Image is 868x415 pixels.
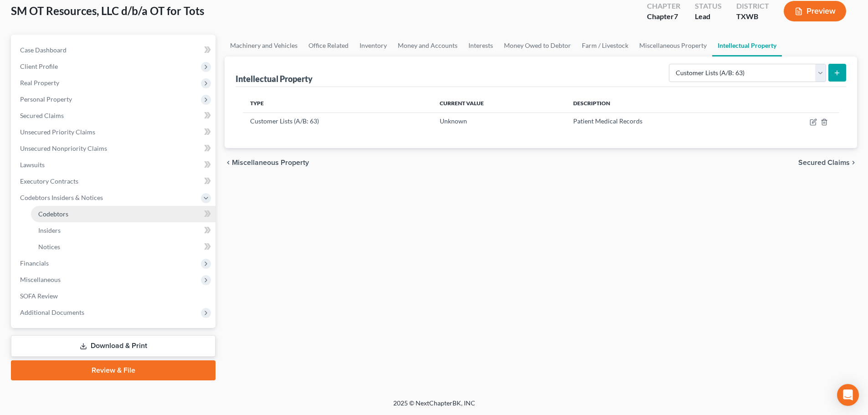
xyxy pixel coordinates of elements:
span: Executory Contracts [20,177,78,185]
div: TXWB [736,11,769,22]
td: Patient Medical Records [566,113,756,130]
a: Unsecured Priority Claims [13,124,216,140]
a: Machinery and Vehicles [225,35,303,56]
span: Real Property [20,79,59,87]
span: Codebtors Insiders & Notices [20,194,103,201]
div: Open Intercom Messenger [837,384,859,406]
div: Intellectual Property [236,73,313,84]
th: Description [566,94,756,113]
a: Notices [31,239,216,255]
span: SM OT Resources, LLC d/b/a OT for Tots [11,4,204,17]
div: Status [695,1,722,11]
a: Money Owed to Debtor [498,35,576,56]
a: Intellectual Property [712,35,782,56]
div: Chapter [647,1,680,11]
a: Money and Accounts [392,35,463,56]
td: Customer Lists (A/B: 63) [243,113,432,130]
td: Unknown [432,113,566,130]
a: Farm / Livestock [576,35,634,56]
a: Codebtors [31,206,216,222]
button: Secured Claims chevron_right [798,159,857,166]
span: SOFA Review [20,292,58,300]
div: Chapter [647,11,680,22]
a: Miscellaneous Property [634,35,712,56]
span: Client Profile [20,62,58,70]
th: Current Value [432,94,566,113]
a: Office Related [303,35,354,56]
span: Lawsuits [20,161,45,169]
a: Executory Contracts [13,173,216,190]
button: chevron_left Miscellaneous Property [225,159,309,166]
a: Inventory [354,35,392,56]
div: Lead [695,11,722,22]
div: 2025 © NextChapterBK, INC [175,399,694,415]
button: Preview [784,1,846,21]
span: Miscellaneous [20,276,61,283]
a: Interests [463,35,498,56]
a: Download & Print [11,335,216,357]
a: SOFA Review [13,288,216,304]
a: Case Dashboard [13,42,216,58]
span: Codebtors [38,210,68,218]
a: Insiders [31,222,216,239]
span: Miscellaneous Property [232,159,309,166]
span: Additional Documents [20,308,84,316]
span: Financials [20,259,49,267]
div: District [736,1,769,11]
a: Secured Claims [13,108,216,124]
span: Secured Claims [798,159,850,166]
span: Notices [38,243,60,251]
span: Insiders [38,226,61,234]
th: Type [243,94,432,113]
a: Unsecured Nonpriority Claims [13,140,216,157]
span: Case Dashboard [20,46,67,54]
a: Lawsuits [13,157,216,173]
span: Unsecured Nonpriority Claims [20,144,107,152]
i: chevron_right [850,159,857,166]
i: chevron_left [225,159,232,166]
a: Review & File [11,360,216,380]
span: Unsecured Priority Claims [20,128,95,136]
span: 7 [674,12,678,20]
span: Secured Claims [20,112,64,119]
span: Personal Property [20,95,72,103]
